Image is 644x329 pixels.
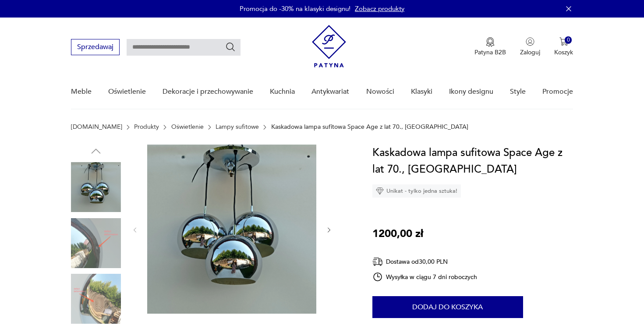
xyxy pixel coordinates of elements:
[147,145,316,314] img: Zdjęcie produktu Kaskadowa lampa sufitowa Space Age z lat 70., Niemcy
[554,48,573,57] p: Koszyk
[520,37,540,57] button: Zaloguj
[372,256,383,267] img: Ikona dostawy
[372,256,478,267] div: Dostawa od 30,00 PLN
[565,36,572,44] div: 0
[372,184,461,198] div: Unikat - tylko jedna sztuka!
[411,75,432,109] a: Klasyki
[134,124,159,131] a: Produkty
[520,48,540,57] p: Zaloguj
[216,124,259,131] a: Lampy sufitowe
[71,75,92,109] a: Meble
[71,45,120,51] a: Sprzedawaj
[372,226,423,242] p: 1200,00 zł
[271,124,468,131] p: Kaskadowa lampa sufitowa Space Age z lat 70., [GEOGRAPHIC_DATA]
[71,218,121,268] img: Zdjęcie produktu Kaskadowa lampa sufitowa Space Age z lat 70., Niemcy
[71,39,120,55] button: Sprzedawaj
[372,296,523,318] button: Dodaj do koszyka
[270,75,295,109] a: Kuchnia
[474,37,506,57] button: Patyna B2B
[510,75,526,109] a: Style
[71,274,121,324] img: Zdjęcie produktu Kaskadowa lampa sufitowa Space Age z lat 70., Niemcy
[372,145,573,178] h1: Kaskadowa lampa sufitowa Space Age z lat 70., [GEOGRAPHIC_DATA]
[372,272,478,282] div: Wysyłka w ciągu 7 dni roboczych
[474,48,506,57] p: Patyna B2B
[449,75,493,109] a: Ikony designu
[474,37,506,57] a: Ikona medaluPatyna B2B
[355,4,404,13] a: Zobacz produkty
[559,37,568,46] img: Ikona koszyka
[312,25,346,67] img: Patyna - sklep z meblami i dekoracjami vintage
[542,75,573,109] a: Promocje
[526,37,534,46] img: Ikonka użytkownika
[171,124,204,131] a: Oświetlenie
[71,162,121,212] img: Zdjęcie produktu Kaskadowa lampa sufitowa Space Age z lat 70., Niemcy
[240,4,350,13] p: Promocja do -30% na klasyki designu!
[376,187,384,195] img: Ikona diamentu
[554,37,573,57] button: 0Koszyk
[366,75,394,109] a: Nowości
[486,37,495,47] img: Ikona medalu
[311,75,349,109] a: Antykwariat
[163,75,253,109] a: Dekoracje i przechowywanie
[71,124,122,131] a: [DOMAIN_NAME]
[108,75,146,109] a: Oświetlenie
[225,42,236,52] button: Szukaj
